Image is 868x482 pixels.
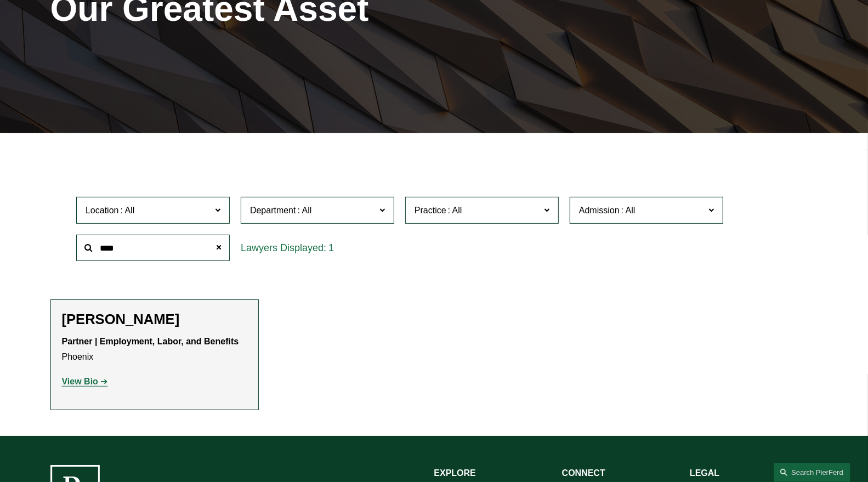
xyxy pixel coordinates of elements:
[774,463,850,482] a: Search this site
[562,468,605,478] strong: CONNECT
[62,377,108,386] a: View Bio
[434,468,476,478] strong: EXPLORE
[415,206,446,215] span: Practice
[62,337,239,346] strong: Partner | Employment, Labor, and Benefits
[328,242,334,253] span: 1
[62,334,247,366] p: Phoenix
[62,377,98,386] strong: View Bio
[690,468,719,478] strong: LEGAL
[250,206,296,215] span: Department
[86,206,119,215] span: Location
[579,206,620,215] span: Admission
[62,311,247,328] h2: [PERSON_NAME]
